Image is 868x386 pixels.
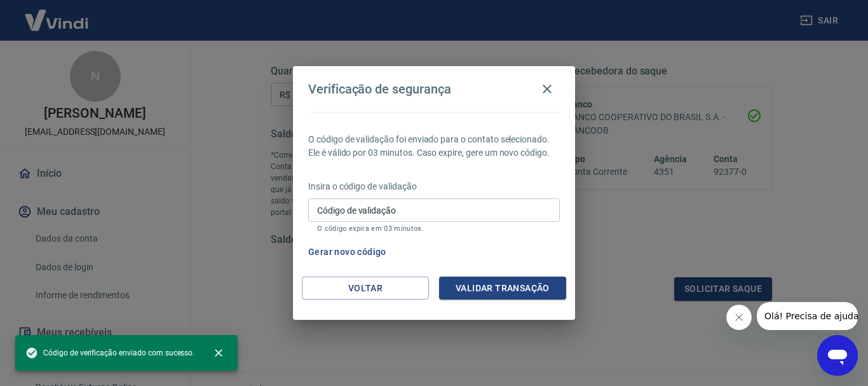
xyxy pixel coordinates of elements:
iframe: Fechar mensagem [726,305,752,330]
h4: Verificação de segurança [308,81,451,97]
iframe: Botão para abrir a janela de mensagens [817,335,858,376]
p: Insira o código de validação [308,180,560,193]
button: close [205,339,233,367]
p: O código de validação foi enviado para o contato selecionado. Ele é válido por 03 minutos. Caso e... [308,133,560,160]
button: Gerar novo código [303,240,391,264]
span: Código de verificação enviado com sucesso. [25,347,194,359]
iframe: Mensagem da empresa [757,302,858,330]
button: Voltar [302,277,429,300]
p: O código expira em 03 minutos. [317,224,551,233]
button: Validar transação [439,277,566,300]
span: Olá! Precisa de ajuda? [8,9,107,19]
